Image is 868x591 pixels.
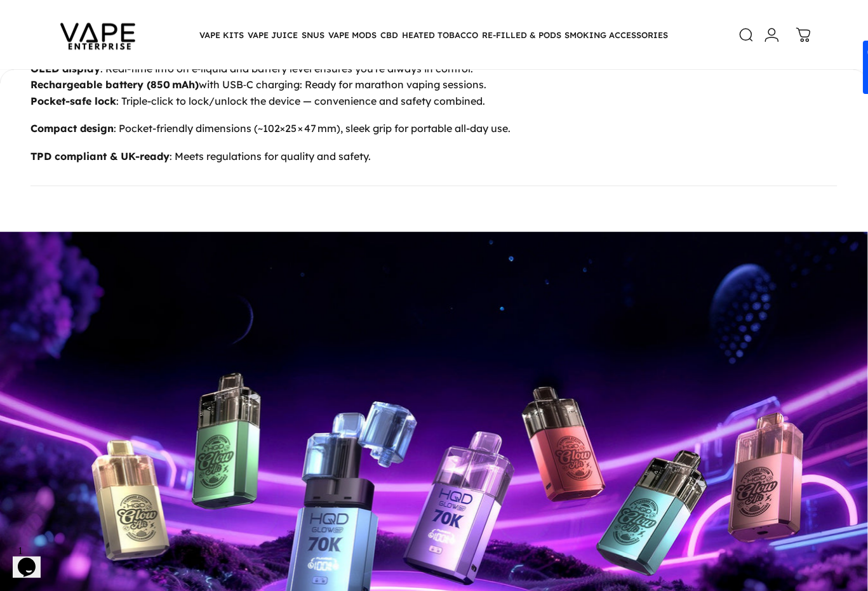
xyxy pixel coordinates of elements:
[790,21,818,49] a: 0 items
[30,78,199,91] strong: Rechargeable battery (850 mAh)
[30,95,116,107] strong: Pocket-safe lock
[30,122,114,135] strong: Compact design
[30,62,473,75] span: : Real-time info on e‑liquid and battery level ensures you're always in control.
[30,95,485,107] span: : Triple-click to lock/unlock the device — convenience and safety combined.
[480,22,563,48] summary: RE-FILLED & PODS
[30,150,170,163] strong: TPD compliant & UK-ready
[13,540,53,578] iframe: chat widget
[30,78,486,91] span: with USB‑C charging: Ready for marathon vaping sessions.
[30,62,100,75] strong: OLED display
[326,22,378,48] summary: VAPE MODS
[563,22,671,48] summary: SMOKING ACCESSORIES
[41,5,155,65] img: Vape Enterprise
[300,22,326,48] summary: SNUS
[197,22,246,48] summary: VAPE KITS
[400,22,480,48] summary: HEATED TOBACCO
[30,150,371,163] span: : Meets regulations for quality and safety.
[30,122,511,135] span: : Pocket-friendly dimensions (~102×25 × 47 mm), sleek grip for portable all-day use.
[197,22,671,48] nav: Primary
[378,22,400,48] summary: CBD
[246,22,300,48] summary: VAPE JUICE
